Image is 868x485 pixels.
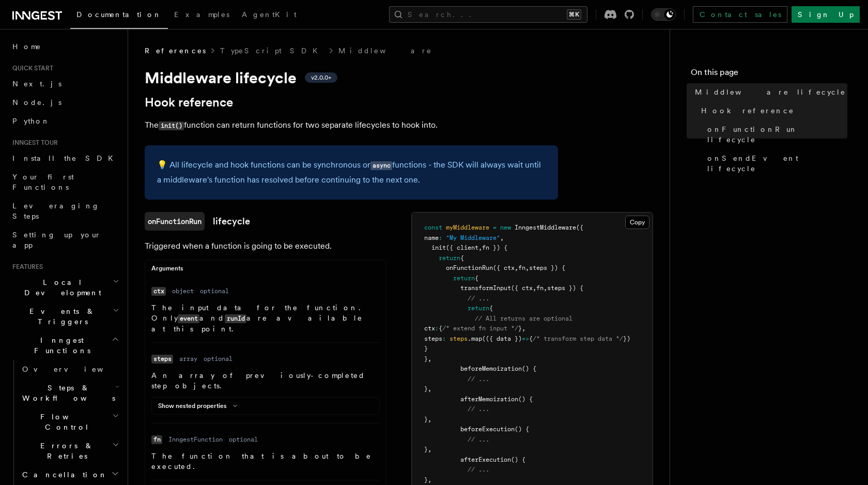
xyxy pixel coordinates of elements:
span: Local Development [8,277,113,298]
code: event [178,314,199,323]
h1: Middleware lifecycle [145,68,558,87]
a: Contact sales [693,6,787,23]
p: An array of previously-completed step objects. [151,370,380,391]
span: , [533,284,536,292]
button: Copy [625,216,649,229]
a: Sign Up [792,6,860,23]
span: , [428,446,431,453]
span: Python [12,117,50,125]
span: // ... [468,375,489,383]
span: fn [536,284,544,292]
span: Middleware lifecycle [695,87,846,97]
span: // ... [468,405,489,413]
span: Inngest Functions [8,335,112,356]
span: fn [518,264,525,271]
a: onSendEvent lifecycle [703,149,847,178]
span: return [439,254,460,262]
p: Triggered when a function is going to be executed. [145,239,386,253]
span: .map [468,335,482,342]
span: , [428,476,431,483]
span: Cancellation [18,469,107,480]
span: , [525,264,529,271]
span: Setting up your app [12,231,101,249]
span: , [428,355,431,362]
span: Quick start [8,64,53,72]
code: runId [225,314,246,323]
span: { [439,325,442,332]
span: AgentKit [242,10,297,19]
span: } [424,355,428,362]
span: Install the SDK [12,154,119,162]
a: Hook reference [145,95,233,110]
span: () { [518,396,533,403]
span: steps }) { [547,284,583,292]
span: // ... [468,436,489,443]
a: Hook reference [697,101,847,120]
a: onFunctionRunlifecycle [145,212,250,231]
span: Documentation [76,10,162,19]
span: v2.0.0+ [311,73,331,82]
code: init() [159,122,184,130]
code: ctx [151,287,166,296]
span: { [489,305,493,312]
span: } [424,446,428,453]
a: Examples [168,3,236,28]
span: => [522,335,529,342]
span: } [518,325,522,332]
span: onFunctionRun lifecycle [707,124,847,145]
a: Middleware lifecycle [691,83,847,101]
span: { [475,275,478,282]
button: Search...⌘K [389,6,587,23]
p: The function that is about to be executed. [151,451,380,472]
button: Local Development [8,273,121,302]
p: The input data for the function. Only and are available at this point. [151,302,380,334]
span: () { [515,426,529,433]
span: : [439,234,442,241]
a: TypeScript SDK [220,46,324,56]
a: Overview [18,360,121,378]
p: The function can return functions for two separate lifecycles to hook into. [145,118,558,133]
button: Steps & Workflows [18,378,121,407]
span: name [424,234,439,241]
span: fn }) { [482,244,507,251]
a: Home [8,37,121,56]
button: Show nested properties [158,402,241,410]
button: Errors & Retries [18,436,121,465]
code: async [370,161,392,170]
span: Next.js [12,80,61,88]
span: return [468,305,489,312]
code: onFunctionRun [145,212,205,231]
span: } [424,416,428,423]
span: "My Middleware" [446,234,500,241]
span: { [529,335,533,342]
span: , [544,284,547,292]
span: onFunctionRun [446,264,493,271]
span: { [460,254,464,262]
code: fn [151,435,162,444]
span: onSendEvent lifecycle [707,153,847,174]
span: // ... [468,466,489,473]
span: myMiddleware [446,224,489,231]
span: afterMemoization [460,396,518,403]
a: Your first Functions [8,168,121,196]
span: Leveraging Steps [12,202,100,220]
dd: optional [204,355,233,363]
span: , [500,234,504,241]
a: Next.js [8,74,121,93]
h4: On this page [691,66,847,83]
span: , [428,416,431,423]
span: } [424,345,428,352]
span: Hook reference [701,105,794,116]
span: /* transform step data */ [533,335,623,342]
span: Examples [174,10,229,19]
span: }) [623,335,630,342]
dd: optional [200,287,229,295]
dd: InngestFunction [168,435,223,444]
span: Errors & Retries [18,441,112,461]
kbd: ⌘K [567,9,581,20]
a: Leveraging Steps [8,196,121,225]
span: : [442,335,446,342]
span: Home [12,41,41,52]
span: Overview [22,365,129,373]
button: Toggle dark mode [651,8,676,21]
